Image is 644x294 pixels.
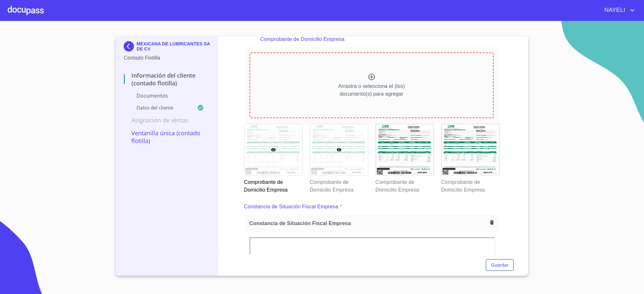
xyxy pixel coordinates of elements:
p: Constancia de Situación Fiscal Empresa [244,203,338,211]
p: Ventanilla Única (Contado Flotilla) [124,129,210,145]
p: Comprobante de Domicilio Empresa [260,35,483,43]
p: Contado Flotilla [124,54,210,62]
p: Comprobante de Domicilio Empresa [244,176,302,194]
p: Comprobante de Domicilio Empresa [441,176,499,194]
p: Comprobante de Domicilio Empresa [375,176,433,194]
p: Documentos [124,92,210,99]
button: Guardar [486,259,514,271]
p: Datos del cliente [124,104,197,111]
span: Guardar [491,261,508,269]
img: Comprobante de Domicilio Empresa [441,124,499,175]
p: MEXICANA DE LUBRICANTES SA DE CV [137,41,210,52]
div: MEXICANA DE LUBRICANTES SA DE CV [124,41,210,54]
button: account of current user [600,5,636,15]
p: Información del Cliente (Contado Flotilla) [124,71,210,87]
p: Asignación de Ventas [124,116,210,124]
span: Constancia de Situación Fiscal Empresa [250,220,488,227]
img: Comprobante de Domicilio Empresa [376,124,434,175]
p: Comprobante de Domicilio Empresa [310,176,368,194]
p: Arrastra o selecciona el (los) documento(s) para agregar [338,82,405,98]
span: NAYELI [600,5,629,15]
img: Docupass spot blue [124,41,137,52]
